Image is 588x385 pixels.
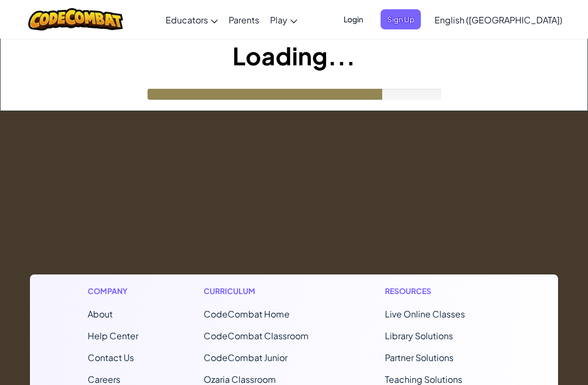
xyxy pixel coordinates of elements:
a: Play [265,5,303,34]
a: About [88,308,113,320]
h1: Resources [385,285,501,297]
span: Educators [166,14,208,26]
span: Contact Us [88,352,134,363]
span: Play [270,14,287,26]
h1: Loading... [1,39,587,72]
h1: Company [88,285,138,297]
a: Parents [223,5,265,34]
button: Sign Up [381,9,421,29]
a: CodeCombat Classroom [204,330,309,341]
a: Careers [88,374,120,385]
span: English ([GEOGRAPHIC_DATA]) [434,14,562,26]
a: CodeCombat Junior [204,352,287,363]
a: Ozaria Classroom [204,374,276,385]
a: English ([GEOGRAPHIC_DATA]) [429,5,568,34]
img: CodeCombat logo [28,8,124,30]
a: Teaching Solutions [385,374,462,385]
a: Educators [160,5,223,34]
a: Live Online Classes [385,308,465,320]
a: Help Center [88,330,138,341]
h1: Curriculum [204,285,320,297]
a: Partner Solutions [385,352,454,363]
button: Login [337,9,370,29]
a: Library Solutions [385,330,453,341]
span: CodeCombat Home [204,308,290,320]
